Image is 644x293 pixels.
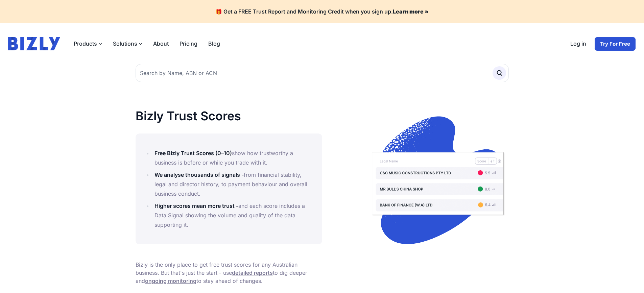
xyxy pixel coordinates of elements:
a: Log in [565,37,592,51]
strong: Free Bizly Trust Scores (0–10) [154,150,232,156]
a: ongoing monitoring [145,277,196,284]
label: Products [68,37,108,50]
img: bizly_logo.svg [8,37,60,50]
input: Search by Name, ABN or ACN [136,64,509,82]
a: About [148,37,174,50]
h1: Bizly Trust Scores [136,109,322,123]
h4: 🎁 Get a FREE Trust Report and Monitoring Credit when you sign up. [8,8,636,15]
p: Bizly is the only place to get free trust scores for any Australian business. But that's just the... [136,261,322,285]
img: scores [367,109,509,251]
li: from financial stability, legal and director history, to payment behaviour and overall business c... [152,170,314,198]
li: show how trustworthy a business is before or while you trade with it. [152,148,314,167]
a: Try For Free [594,37,636,51]
a: Learn more » [393,8,429,15]
label: Solutions [108,37,148,50]
li: and each score includes a Data Signal showing the volume and quality of the data supporting it. [152,201,314,229]
a: Pricing [174,37,203,50]
strong: We analyse thousands of signals - [154,171,244,178]
a: detailed reports [232,269,273,276]
strong: Higher scores mean more trust - [154,202,238,209]
a: Blog [203,37,225,50]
